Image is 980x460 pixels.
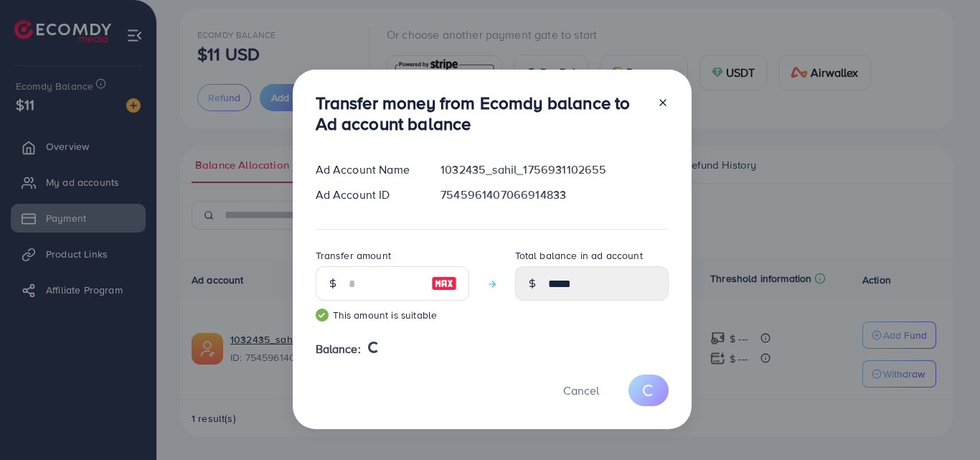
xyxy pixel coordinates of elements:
span: Cancel [563,382,599,398]
div: Ad Account ID [304,187,430,203]
h3: Transfer money from Ecomdy balance to Ad account balance [316,93,646,134]
label: Total balance in ad account [515,248,643,263]
small: This amount is suitable [316,308,469,322]
div: Ad Account Name [304,161,430,178]
div: 1032435_sahil_1756931102655 [429,161,679,178]
img: guide [316,309,329,321]
img: image [431,275,457,292]
label: Transfer amount [316,248,391,263]
button: Cancel [545,375,617,405]
span: Balance: [316,341,361,357]
iframe: Chat [919,395,969,449]
div: 7545961407066914833 [429,187,679,203]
